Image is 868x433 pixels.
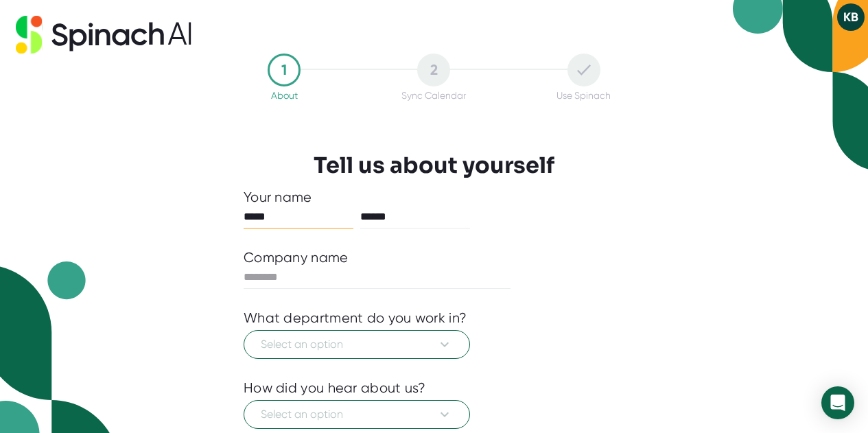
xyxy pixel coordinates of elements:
span: Select an option [261,406,453,423]
div: What department do you work in? [244,309,467,327]
div: About [271,90,298,101]
button: Select an option [244,330,470,359]
div: Open Intercom Messenger [821,386,854,419]
div: 1 [268,54,301,86]
button: Select an option [244,400,470,429]
div: Sync Calendar [401,90,466,101]
span: Select an option [261,336,453,353]
div: How did you hear about us? [244,379,426,397]
h3: Tell us about yourself [314,152,554,178]
div: Your name [244,189,624,206]
div: Company name [244,249,349,266]
div: Use Spinach [556,90,611,101]
div: 2 [417,54,450,86]
button: KB [837,3,865,31]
